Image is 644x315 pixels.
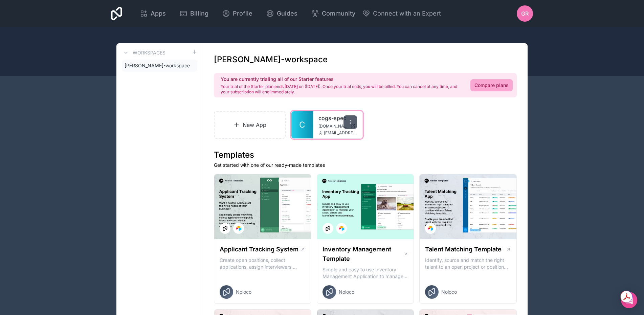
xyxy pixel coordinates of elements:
[220,257,306,270] p: Create open positions, collect applications, assign interviewers, centralise candidate feedback a...
[373,9,441,18] span: Connect with an Expert
[521,9,529,18] span: GR
[470,79,513,91] a: Compare plans
[221,76,462,83] h2: You are currently trialing all of our Starter features
[233,9,252,18] span: Profile
[291,111,313,138] a: C
[174,6,214,21] a: Billing
[299,119,305,130] span: C
[318,114,357,122] a: cogs-spec
[236,226,241,231] img: Airtable Logo
[221,84,462,95] p: Your trial of the Starter plan ends [DATE] on ([DATE]). Once your trial ends, you will be billed....
[214,54,328,65] h1: [PERSON_NAME]-workspace
[190,9,208,18] span: Billing
[306,6,361,21] a: Community
[339,289,354,295] span: Noloco
[277,9,297,18] span: Guides
[428,226,433,231] img: Airtable Logo
[236,289,251,295] span: Noloco
[339,226,344,231] img: Airtable Logo
[214,150,517,160] h1: Templates
[214,162,517,168] p: Get started with one of our ready-made templates
[323,266,408,280] p: Simple and easy to use Inventory Management Application to manage your stock, orders and Manufact...
[151,9,166,18] span: Apps
[261,6,303,21] a: Guides
[318,123,357,129] a: [DOMAIN_NAME]
[217,6,258,21] a: Profile
[425,257,511,270] p: Identify, source and match the right talent to an open project or position with our Talent Matchi...
[125,62,190,69] span: [PERSON_NAME]-workspace
[362,9,441,18] button: Connect with an Expert
[318,123,348,129] span: [DOMAIN_NAME]
[214,111,286,139] a: New App
[322,9,355,18] span: Community
[441,289,457,295] span: Noloco
[324,130,357,136] span: [EMAIL_ADDRESS][DOMAIN_NAME]
[122,60,197,72] a: [PERSON_NAME]-workspace
[220,245,298,254] h1: Applicant Tracking System
[425,245,502,254] h1: Talent Matching Template
[133,49,165,56] h3: Workspaces
[122,49,165,57] a: Workspaces
[323,245,404,264] h1: Inventory Management Template
[134,6,171,21] a: Apps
